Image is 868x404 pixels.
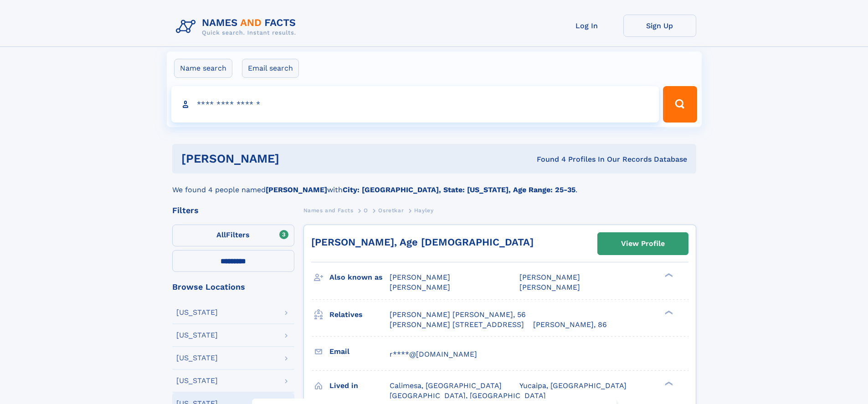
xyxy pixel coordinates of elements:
[343,185,575,194] b: City: [GEOGRAPHIC_DATA], State: [US_STATE], Age Range: 25-35
[390,391,546,400] span: [GEOGRAPHIC_DATA], [GEOGRAPHIC_DATA]
[378,205,404,216] a: Osretkar
[176,354,218,362] div: [US_STATE]
[663,272,673,278] div: ❯
[242,59,299,78] label: Email search
[663,86,697,123] button: Search Button
[408,154,687,164] div: Found 4 Profiles In Our Records Database
[172,174,696,195] div: We found 4 people named with .
[172,206,294,215] div: Filters
[329,378,390,394] h3: Lived in
[550,15,623,37] a: Log In
[598,233,688,255] a: View Profile
[364,207,368,214] span: O
[621,233,665,254] div: View Profile
[172,225,294,246] label: Filters
[390,381,502,390] span: Calimesa, [GEOGRAPHIC_DATA]
[519,273,580,281] span: [PERSON_NAME]
[378,207,404,214] span: Osretkar
[174,59,232,78] label: Name search
[663,380,673,386] div: ❯
[266,185,327,194] b: [PERSON_NAME]
[216,230,226,239] span: All
[390,283,450,291] span: [PERSON_NAME]
[390,310,526,320] a: [PERSON_NAME] [PERSON_NAME], 56
[390,320,524,330] a: [PERSON_NAME] [STREET_ADDRESS]
[303,205,354,216] a: Names and Facts
[519,381,627,390] span: Yucaipa, [GEOGRAPHIC_DATA]
[176,332,218,339] div: [US_STATE]
[623,15,696,37] a: Sign Up
[176,309,218,316] div: [US_STATE]
[176,377,218,384] div: [US_STATE]
[172,15,303,39] img: Logo Names and Facts
[329,307,390,322] h3: Relatives
[171,86,659,123] input: search input
[311,236,534,248] a: [PERSON_NAME], Age [DEMOGRAPHIC_DATA]
[329,344,390,359] h3: Email
[390,273,450,281] span: [PERSON_NAME]
[172,283,294,291] div: Browse Locations
[533,320,607,330] a: [PERSON_NAME], 86
[663,309,673,315] div: ❯
[519,283,580,291] span: [PERSON_NAME]
[329,270,390,285] h3: Also known as
[414,207,434,214] span: Hayley
[364,205,368,216] a: O
[181,153,408,164] h1: [PERSON_NAME]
